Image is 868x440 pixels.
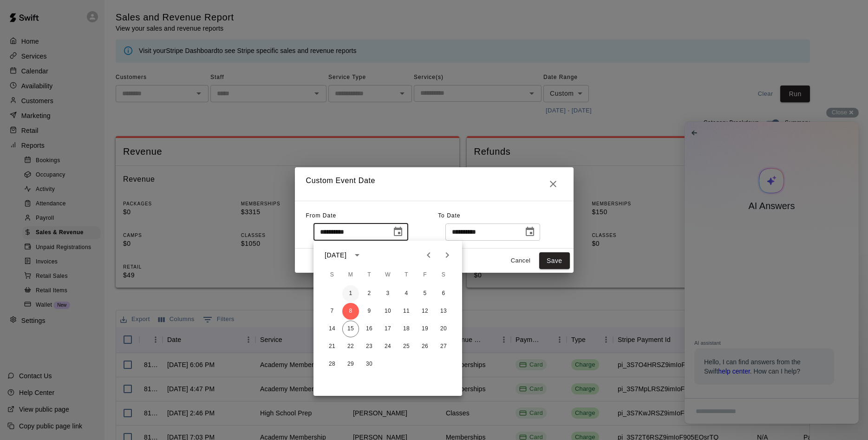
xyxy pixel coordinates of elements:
div: AI assistant [10,217,36,226]
span: Friday [417,266,433,284]
button: 28 [324,356,340,373]
button: 4 [398,285,415,302]
div: Hello, I can find answers from the Swift . How can I help? [20,236,140,254]
button: 30 [361,356,378,373]
span: Go back [4,6,15,17]
button: Choose date, selected date is Sep 8, 2025 [389,223,407,241]
button: 24 [379,338,396,355]
div: AI Answers [64,79,110,90]
button: 16 [361,321,378,337]
div: [DATE] [325,250,346,260]
button: 18 [398,321,415,337]
button: 1 [342,285,359,302]
button: 27 [435,338,452,355]
button: 8 [342,303,359,320]
button: 14 [324,321,340,337]
button: Next month [438,246,457,264]
button: 10 [379,303,396,320]
span: Thursday [398,266,415,284]
button: 2 [361,285,378,302]
span: Sunday [324,266,340,284]
span: To Date [438,212,460,219]
button: 7 [324,303,340,320]
button: calendar view is open, switch to year view [349,247,365,263]
button: 20 [435,321,452,337]
button: 25 [398,338,415,355]
button: Save [539,252,570,269]
button: 13 [435,303,452,320]
button: 21 [324,338,340,355]
span: Wednesday [379,266,396,284]
button: 11 [398,303,415,320]
button: Choose date, selected date is Sep 15, 2025 [521,223,539,241]
button: 29 [342,356,359,373]
button: 22 [342,338,359,355]
button: 5 [417,285,433,302]
button: 3 [379,285,396,302]
button: Close [544,175,562,193]
span: Tuesday [361,266,378,284]
span: Monday [342,266,359,284]
button: 12 [417,303,433,320]
button: 17 [379,321,396,337]
div: Welcome message [9,217,165,263]
button: Previous month [419,246,438,264]
a: help center [33,246,65,253]
h2: Custom Event Date [295,167,574,201]
button: 19 [417,321,433,337]
button: 15 [342,321,359,337]
button: Cancel [506,254,535,268]
span: From Date [306,212,337,219]
button: 23 [361,338,378,355]
span: Saturday [435,266,452,284]
button: 6 [435,285,452,302]
button: 26 [417,338,433,355]
button: 9 [361,303,378,320]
